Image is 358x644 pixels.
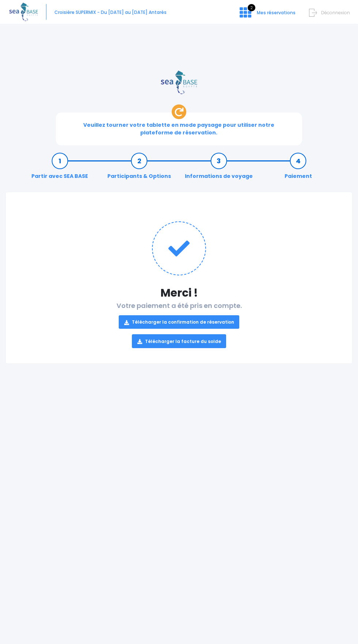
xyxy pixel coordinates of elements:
a: 2 Mes réservations [234,12,300,18]
a: Partir avec SEA BASE [28,157,92,180]
a: Informations de voyage [181,157,256,180]
a: Participants & Options [104,157,175,180]
h1: Merci ! [20,286,338,300]
span: 2 [248,4,255,11]
a: Télécharger la confirmation de réservation [119,315,240,329]
span: Croisière SUPERMIX - Du [DATE] au [DATE] Antarès [54,9,167,15]
a: Télécharger la facture du solde [132,334,226,348]
span: Déconnexion [321,9,350,16]
a: Paiement [281,157,316,180]
span: Veuillez tourner votre tablette en mode paysage pour utiliser notre plateforme de réservation. [83,121,274,136]
img: logo_color1.png [161,71,197,94]
span: Mes réservations [257,9,296,16]
h2: Votre paiement a été pris en compte. [20,302,338,348]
